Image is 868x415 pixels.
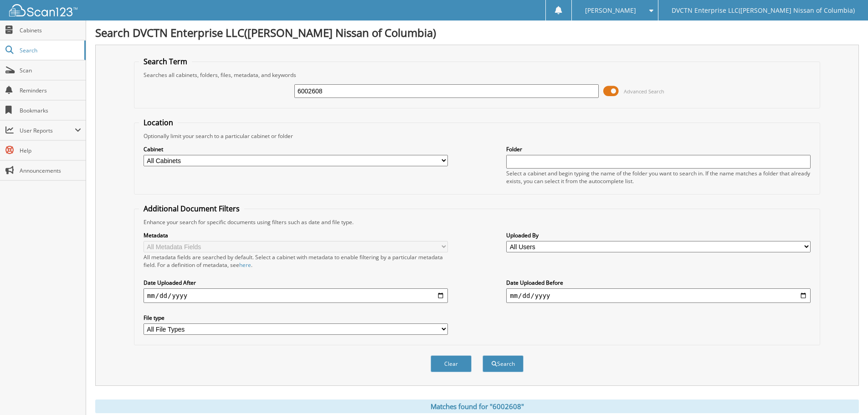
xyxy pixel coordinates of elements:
[144,253,448,269] div: All metadata fields are searched by default. Select a cabinet with metadata to enable filtering b...
[144,145,448,153] label: Cabinet
[139,218,815,226] div: Enhance your search for specific documents using filters such as date and file type.
[139,132,815,140] div: Optionally limit your search to a particular cabinet or folder
[95,25,859,40] h1: Search DVCTN Enterprise LLC([PERSON_NAME] Nissan of Columbia)
[20,167,81,174] span: Announcements
[20,67,81,74] span: Scan
[144,288,448,303] input: start
[506,288,811,303] input: end
[144,279,448,287] label: Date Uploaded After
[139,71,815,79] div: Searches all cabinets, folders, files, metadata, and keywords
[9,4,77,16] img: scan123-logo-white.svg
[139,118,178,128] legend: Location
[506,169,811,185] div: Select a cabinet and begin typing the name of the folder you want to search in. If the name match...
[506,145,811,153] label: Folder
[20,26,81,34] span: Cabinets
[144,314,448,322] label: File type
[20,127,75,134] span: User Reports
[585,8,636,13] span: [PERSON_NAME]
[20,107,81,114] span: Bookmarks
[139,204,244,214] legend: Additional Document Filters
[672,8,855,13] span: DVCTN Enterprise LLC([PERSON_NAME] Nissan of Columbia)
[624,88,664,95] span: Advanced Search
[95,400,859,413] div: Matches found for "6002608"
[20,147,81,154] span: Help
[139,56,192,67] legend: Search Term
[431,355,472,372] button: Clear
[20,46,80,54] span: Search
[506,231,811,239] label: Uploaded By
[144,231,448,239] label: Metadata
[20,87,81,94] span: Reminders
[239,261,251,269] a: here
[506,279,811,287] label: Date Uploaded Before
[483,355,524,372] button: Search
